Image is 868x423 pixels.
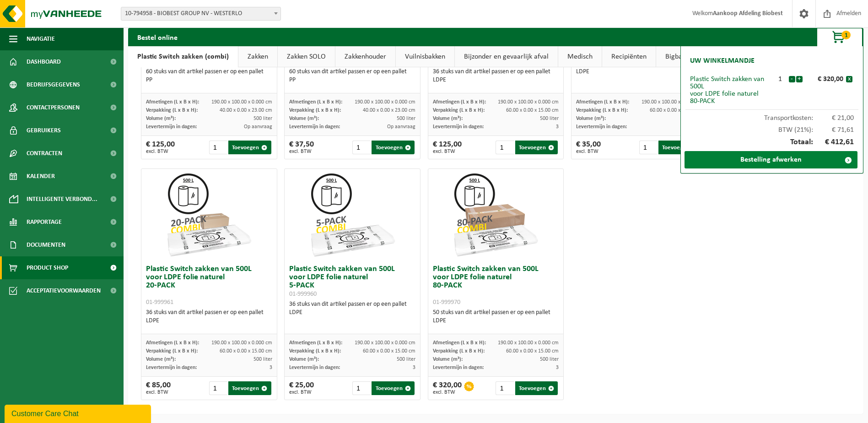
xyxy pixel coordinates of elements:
[238,46,277,67] a: Zakken
[146,108,198,113] span: Verpakking (L x B x H):
[146,340,199,346] span: Afmetingen (L x B x H):
[209,141,227,154] input: 1
[846,76,852,82] button: x
[433,141,462,154] div: € 125,00
[685,51,759,71] h2: Uw winkelmandje
[397,116,415,121] span: 500 liter
[685,151,857,168] a: Bestelling afwerken
[387,124,415,130] span: Op aanvraag
[146,141,175,154] div: € 125,00
[685,134,858,151] div: Totaal:
[556,124,559,130] span: 3
[397,357,415,362] span: 500 liter
[146,149,175,154] span: excl. BTW
[813,126,854,134] span: € 71,61
[211,99,272,105] span: 190.00 x 100.00 x 0.000 cm
[335,46,395,67] a: Zakkenhouder
[289,348,341,354] span: Verpakking (L x B x H):
[713,10,783,17] strong: Aankoop Afdeling Biobest
[27,211,62,233] span: Rapportage
[772,76,788,83] div: 1
[796,76,803,82] button: +
[433,68,559,84] div: 36 stuks van dit artikel passen er op een pallet
[805,76,846,83] div: € 320,00
[576,68,702,76] div: LDPE
[121,7,281,21] span: 10-794958 - BIOBEST GROUP NV - WESTERLO
[515,381,558,395] button: Toevoegen
[253,116,272,121] span: 500 liter
[27,73,80,96] span: Bedrijfsgegevens
[433,357,463,362] span: Volume (m³):
[289,76,415,84] div: PP
[253,357,272,362] span: 500 liter
[163,169,255,260] img: 01-999961
[433,149,462,154] span: excl. BTW
[228,381,271,395] button: Toevoegen
[433,108,485,113] span: Verpakking (L x B x H):
[576,108,628,113] span: Verpakking (L x B x H):
[506,108,559,113] span: 60.00 x 0.00 x 15.00 cm
[433,309,559,325] div: 50 stuks van dit artikel passen er op een pallet
[496,141,514,154] input: 1
[146,124,197,130] span: Levertermijn in dagen:
[27,279,101,302] span: Acceptatievoorwaarden
[27,27,55,50] span: Navigatie
[27,256,68,279] span: Product Shop
[433,265,559,306] h3: Plastic Switch zakken van 500L voor LDPE folie naturel 80-PACK
[289,149,314,154] span: excl. BTW
[244,124,272,130] span: Op aanvraag
[433,124,484,130] span: Levertermijn in dagen:
[576,60,702,76] div: 36 stuks van dit artikel passen er op een pallet
[209,381,227,395] input: 1
[27,50,61,73] span: Dashboard
[307,169,398,260] img: 01-999960
[289,381,314,395] div: € 25,00
[433,381,462,395] div: € 320,00
[278,46,335,67] a: Zakken SOLO
[413,365,415,370] span: 3
[576,141,601,154] div: € 35,00
[515,141,558,154] button: Toevoegen
[576,116,606,121] span: Volume (m³):
[146,99,199,105] span: Afmetingen (L x B x H):
[352,141,371,154] input: 1
[556,365,559,370] span: 3
[650,108,702,113] span: 60.00 x 0.00 x 15.00 cm
[558,46,602,67] a: Medisch
[372,141,414,154] button: Toevoegen
[363,348,415,354] span: 60.00 x 0.00 x 15.00 cm
[498,99,559,105] span: 190.00 x 100.00 x 0.000 cm
[813,138,854,146] span: € 412,61
[656,46,698,67] a: Bigbags
[355,99,415,105] span: 190.00 x 100.00 x 0.000 cm
[363,108,415,113] span: 40.00 x 0.00 x 23.00 cm
[146,76,272,84] div: PP
[289,108,341,113] span: Verpakking (L x B x H):
[220,108,272,113] span: 40.00 x 0.00 x 23.00 cm
[642,99,702,105] span: 190.00 x 100.00 x 0.000 cm
[146,348,198,354] span: Verpakking (L x B x H):
[128,28,187,46] h2: Bestel online
[506,348,559,354] span: 60.00 x 0.00 x 15.00 cm
[602,46,656,67] a: Recipiënten
[576,149,601,154] span: excl. BTW
[576,124,627,130] span: Levertermijn in dagen:
[128,46,238,67] a: Plastic Switch zakken (combi)
[685,110,858,122] div: Transportkosten:
[289,265,415,298] h3: Plastic Switch zakken van 500L voor LDPE folie naturel 5-PACK
[146,365,197,370] span: Levertermijn in dagen:
[685,122,858,134] div: BTW (21%):
[121,7,280,20] span: 10-794958 - BIOBEST GROUP NV - WESTERLO
[211,340,272,346] span: 190.00 x 100.00 x 0.000 cm
[27,165,55,188] span: Kalender
[146,309,272,325] div: 36 stuks van dit artikel passen er op een pallet
[455,46,558,67] a: Bijzonder en gevaarlijk afval
[433,99,486,105] span: Afmetingen (L x B x H):
[498,340,559,346] span: 190.00 x 100.00 x 0.000 cm
[450,169,541,260] img: 01-999970
[433,76,559,84] div: LDPE
[146,116,176,121] span: Volume (m³):
[289,357,319,362] span: Volume (m³):
[289,291,317,298] span: 01-999960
